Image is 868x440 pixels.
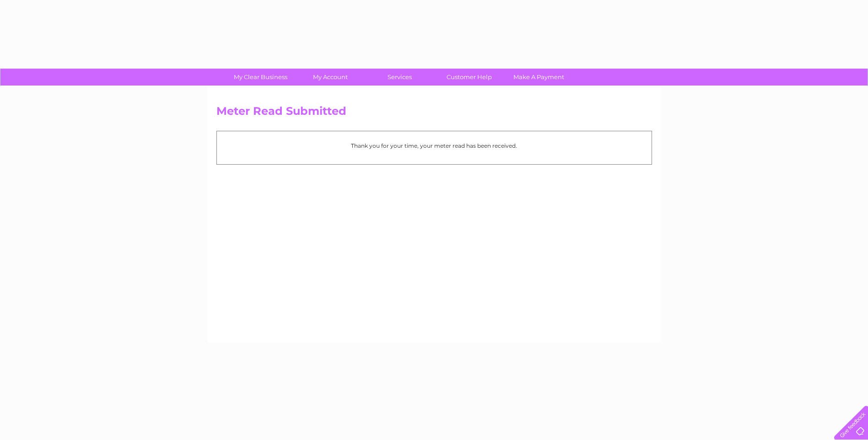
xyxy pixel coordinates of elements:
[216,105,652,122] h2: Meter Read Submitted
[431,69,507,86] a: Customer Help
[221,141,647,150] p: Thank you for your time, your meter read has been received.
[292,69,368,86] a: My Account
[223,69,298,86] a: My Clear Business
[501,69,577,86] a: Make A Payment
[362,69,437,86] a: Services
